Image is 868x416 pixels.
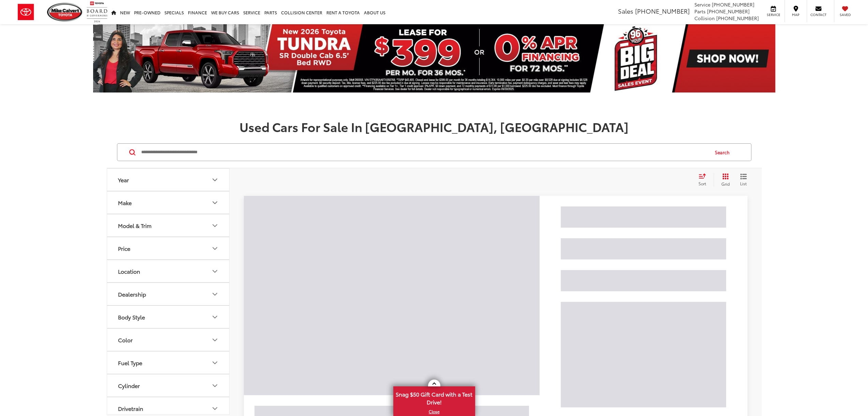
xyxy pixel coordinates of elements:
[394,387,474,408] span: Snag $50 Gift Card with a Test Drive!
[107,169,230,191] button: YearYear
[788,12,803,17] span: Map
[118,336,133,343] div: Color
[694,8,706,15] span: Parts
[740,181,747,186] span: List
[695,173,713,187] button: Select sort value
[721,181,730,187] span: Grid
[713,173,735,187] button: Grid View
[107,260,230,282] button: LocationLocation
[107,237,230,259] button: PricePrice
[107,306,230,328] button: Body StyleBody Style
[635,6,690,15] span: [PHONE_NUMBER]
[211,336,219,344] div: Color
[118,222,151,229] div: Model & Trim
[211,313,219,321] div: Body Style
[93,24,775,92] img: New 2026 Toyota Tundra
[118,176,129,183] div: Year
[707,8,750,15] span: [PHONE_NUMBER]
[211,404,219,413] div: Drivetrain
[211,176,219,184] div: Year
[694,15,715,21] span: Collision
[118,199,132,206] div: Make
[766,12,781,17] span: Service
[118,314,145,320] div: Body Style
[118,245,130,252] div: Price
[47,3,83,21] img: Mike Calvert Toyota
[810,12,826,17] span: Contact
[211,244,219,253] div: Price
[141,144,708,160] input: Search by Make, Model, or Keyword
[211,221,219,230] div: Model & Trim
[211,267,219,275] div: Location
[698,181,706,186] span: Sort
[708,144,739,161] button: Search
[838,12,853,17] span: Saved
[107,214,230,236] button: Model & TrimModel & Trim
[107,283,230,305] button: DealershipDealership
[107,329,230,351] button: ColorColor
[107,191,230,214] button: MakeMake
[118,359,142,366] div: Fuel Type
[618,6,633,15] span: Sales
[211,199,219,207] div: Make
[118,405,143,412] div: Drivetrain
[118,382,140,389] div: Cylinder
[107,374,230,397] button: CylinderCylinder
[211,290,219,298] div: Dealership
[694,1,710,8] span: Service
[735,173,752,187] button: List View
[107,352,230,374] button: Fuel TypeFuel Type
[211,382,219,390] div: Cylinder
[211,359,219,367] div: Fuel Type
[716,15,759,21] span: [PHONE_NUMBER]
[118,291,146,297] div: Dealership
[118,268,140,274] div: Location
[712,1,754,8] span: [PHONE_NUMBER]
